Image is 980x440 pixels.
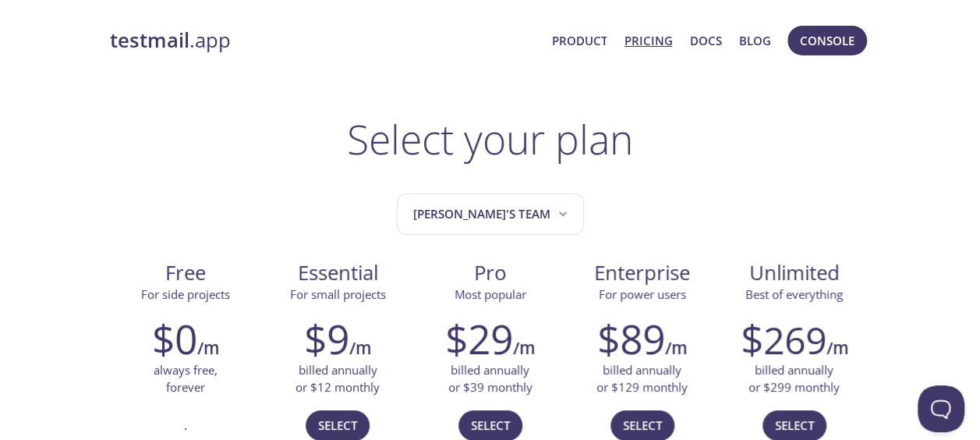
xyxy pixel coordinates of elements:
span: Most popular [455,286,526,302]
h6: /m [665,335,687,361]
div: Keywords by Traffic [172,92,263,102]
span: Select [318,415,357,435]
h2: $29 [445,315,513,362]
span: For side projects [141,286,230,302]
span: Select [775,415,814,435]
p: billed annually or $299 monthly [748,362,840,396]
a: Blog [739,30,771,51]
h2: $9 [304,315,349,362]
p: billed annually or $129 monthly [596,362,688,396]
div: Domain: [DOMAIN_NAME] [41,41,172,53]
span: Essential [274,260,402,286]
img: website_grey.svg [25,41,37,53]
a: Pricing [624,30,672,51]
h6: /m [513,335,535,361]
span: Select [623,415,662,435]
span: [PERSON_NAME]'s team [413,204,571,225]
img: logo_orange.svg [25,25,37,37]
button: Select [458,410,522,440]
span: Console [800,30,854,51]
div: v 4.0.25 [44,25,76,37]
span: Unlimited [749,259,840,286]
a: Docs [690,30,722,51]
iframe: Help Scout Beacon - Open [918,385,964,432]
span: For power users [599,286,686,302]
h6: /m [197,335,219,361]
span: Enterprise [578,260,706,286]
span: Pro [426,260,554,286]
a: Product [551,30,607,51]
h6: /m [826,335,848,361]
h6: /m [349,335,371,361]
p: always free, forever [154,362,218,396]
div: Domain Overview [59,92,140,102]
span: Free [122,260,249,286]
button: Chenatif's team [397,193,584,235]
button: Select [610,410,674,440]
strong: testmail [110,27,189,54]
span: Select [471,415,510,435]
span: 269 [763,314,826,365]
h2: $89 [597,315,665,362]
button: Console [787,26,867,55]
h2: $ [741,315,826,362]
span: For small projects [290,286,386,302]
p: billed annually or $39 monthly [448,362,532,396]
span: Best of everything [745,286,843,302]
img: tab_domain_overview_orange.svg [42,90,55,103]
h1: Select your plan [347,115,633,162]
h2: $0 [152,315,197,362]
p: billed annually or $12 monthly [295,362,380,396]
img: tab_keywords_by_traffic_grey.svg [155,90,168,103]
button: Select [762,410,826,440]
button: Select [306,410,370,440]
a: testmail.app [110,27,540,54]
